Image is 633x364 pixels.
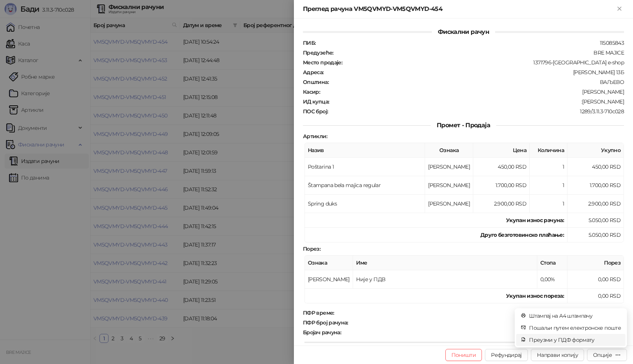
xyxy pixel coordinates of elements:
strong: ПОС број : [303,108,328,115]
th: Порез [567,256,624,270]
button: Опције [587,349,627,361]
div: 1289/3.11.3-710c028 [329,108,625,115]
span: Промет - Продаја [431,122,496,129]
td: 5.050,00 RSD [567,213,624,228]
div: 1371796-[GEOGRAPHIC_DATA] e-shop [343,59,625,66]
td: 0,00% [537,270,567,289]
td: Poštarina 1 [305,158,425,176]
td: 0,00 RSD [567,289,624,303]
strong: Бројач рачуна : [303,329,341,336]
th: Укупно [567,143,624,158]
td: 450,00 RSD [567,158,624,176]
th: Име [353,256,537,270]
div: :[PERSON_NAME] [330,98,625,105]
td: [PERSON_NAME] [425,158,473,176]
div: VM5QVMYD-VM5QVMYD-454 [349,319,625,326]
div: [DATE] 10:54:24 [335,309,625,316]
td: 5.050,00 RSD [567,228,624,242]
strong: Адреса : [303,69,324,76]
td: 2.900,00 RSD [473,195,530,213]
strong: ПФР време : [303,309,334,316]
td: 1 [530,195,567,213]
td: Štampana bela majica regular [305,176,425,195]
td: 0,00 RSD [567,270,624,289]
strong: Касир : [303,88,320,95]
span: Фискални рачун [432,28,495,35]
td: 1.700,00 RSD [567,176,624,195]
strong: ИД купца : [303,98,329,105]
th: Назив [305,143,425,158]
div: [PERSON_NAME] [321,88,625,95]
strong: Предузеће : [303,49,333,56]
button: Направи копију [531,349,584,361]
div: 115085843 [316,40,625,46]
button: Поништи [445,349,482,361]
td: [PERSON_NAME] [425,176,473,195]
strong: ПФР број рачуна : [303,319,348,326]
div: Преглед рачуна VM5QVMYD-VM5QVMYD-454 [303,5,615,14]
td: [PERSON_NAME] [425,195,473,213]
strong: Укупан износ рачуна : [506,217,564,224]
div: [PERSON_NAME] 13Б [324,69,625,76]
span: Штампај на А4 штампачу [529,312,621,320]
strong: ПИБ : [303,40,315,46]
th: Ознака [305,256,353,270]
td: 1 [530,176,567,195]
th: Количина [530,143,567,158]
td: 2.900,00 RSD [567,195,624,213]
button: Close [615,5,624,14]
div: Опције [593,352,612,358]
span: Направи копију [537,352,578,358]
strong: Општина : [303,79,329,85]
td: 1 [530,158,567,176]
strong: Место продаје : [303,59,342,66]
td: 450,00 RSD [473,158,530,176]
div: ВАЉЕВО [329,79,625,85]
strong: Порез : [303,245,320,252]
strong: Друго безготовинско плаћање : [480,231,564,238]
span: Пошаљи путем електронске поште [529,324,621,332]
strong: Артикли : [303,133,327,140]
th: Ознака [425,143,473,158]
strong: Укупан износ пореза: [506,292,564,299]
button: Рефундирај [485,349,528,361]
th: Стопа [537,256,567,270]
span: Преузми у ПДФ формату [529,336,621,344]
div: BRE MAJICE [334,49,625,56]
td: Spring duks [305,195,425,213]
td: 1.700,00 RSD [473,176,530,195]
th: Цена [473,143,530,158]
td: Није у ПДВ [353,270,537,289]
td: [PERSON_NAME] [305,270,353,289]
div: 436/454ПП [342,329,625,336]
